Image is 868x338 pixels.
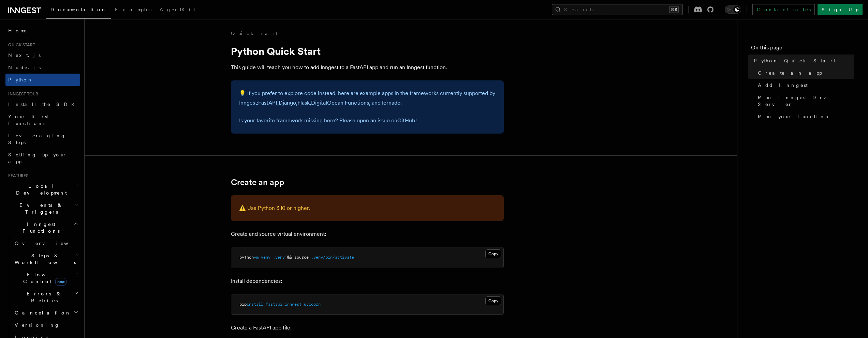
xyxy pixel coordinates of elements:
span: .venv [273,255,285,260]
span: pip [239,302,247,307]
a: Home [5,25,80,37]
span: Next.js [8,52,41,58]
span: Cancellation [12,309,71,316]
a: Quick start [231,30,277,37]
button: Search...⌘K [552,4,683,15]
a: Documentation [46,2,111,19]
a: Examples [111,2,156,18]
span: install [247,302,263,307]
button: Errors & Retries [12,288,80,307]
a: FastAPI [258,99,277,106]
p: Is your favorite framework missing here? Please open an issue on ! [239,116,496,125]
span: Python [8,77,33,82]
a: Run your function [755,110,854,123]
p: 💡 If you prefer to explore code instead, here are example apps in the frameworks currently suppor... [239,89,496,108]
span: Install the SDK [8,102,79,107]
button: Cancellation [12,307,80,319]
span: Leveraging Steps [8,133,66,145]
a: Leveraging Steps [5,129,80,149]
span: Features [5,173,28,179]
a: Sign Up [818,4,863,15]
span: source [294,255,309,260]
span: Overview [15,241,85,246]
a: DigitalOcean Functions [311,99,369,106]
span: Events & Triggers [5,202,74,215]
span: Home [8,27,27,34]
span: Add Inngest [758,82,808,89]
span: Steps & Workflows [12,252,76,266]
span: new [55,278,67,286]
span: python [239,255,254,260]
a: Install the SDK [5,98,80,110]
button: Copy [485,249,501,258]
h1: Python Quick Start [231,45,504,57]
kbd: ⌘K [669,6,679,13]
span: fastapi [266,302,282,307]
a: Add Inngest [755,79,854,91]
span: uvicorn [304,302,321,307]
a: Node.js [5,61,80,74]
a: Flask [297,99,310,106]
span: Documentation [50,7,107,12]
span: Setting up your app [8,152,67,164]
a: Python [5,74,80,86]
span: Inngest Functions [5,221,74,234]
a: Setting up your app [5,149,80,168]
span: Python Quick Start [754,57,836,64]
button: Inngest Functions [5,218,80,237]
a: Run Inngest Dev Server [755,91,854,110]
p: This guide will teach you how to add Inngest to a FastAPI app and run an Inngest function. [231,63,504,72]
span: Run Inngest Dev Server [758,94,854,108]
a: Next.js [5,49,80,61]
a: AgentKit [156,2,200,18]
a: Django [279,99,296,106]
a: Python Quick Start [751,55,854,67]
a: Tornado [381,99,400,106]
span: Local Development [5,183,74,196]
span: Create an app [758,70,822,76]
span: Examples [115,7,151,12]
span: .venv/bin/activate [311,255,354,260]
a: GitHub [397,117,415,124]
span: Quick start [5,42,35,48]
button: Local Development [5,180,80,199]
span: && [287,255,292,260]
button: Events & Triggers [5,199,80,218]
span: inngest [285,302,301,307]
a: Contact sales [752,4,815,15]
span: Run your function [758,113,830,120]
p: Install dependencies: [231,276,504,286]
span: Versioning [15,322,60,328]
a: Versioning [12,319,80,331]
span: venv [261,255,270,260]
button: Steps & Workflows [12,249,80,268]
p: Create a FastAPI app file: [231,323,504,333]
button: Copy [485,296,501,305]
span: AgentKit [160,7,196,12]
a: Create an app [231,178,284,187]
a: Your first Functions [5,110,80,129]
span: Errors & Retries [12,290,74,304]
p: Create and source virtual environment: [231,229,504,239]
span: Inngest tour [5,91,38,97]
span: Node.js [8,65,41,70]
h4: On this page [751,44,854,55]
span: -m [254,255,259,260]
span: Flow Control [12,271,75,285]
button: Toggle dark mode [725,5,741,14]
a: Create an app [755,67,854,79]
span: Your first Functions [8,114,49,126]
button: Flow Controlnew [12,268,80,288]
p: ⚠️ Use Python 3.10 or higher. [239,203,496,213]
a: Overview [12,237,80,249]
